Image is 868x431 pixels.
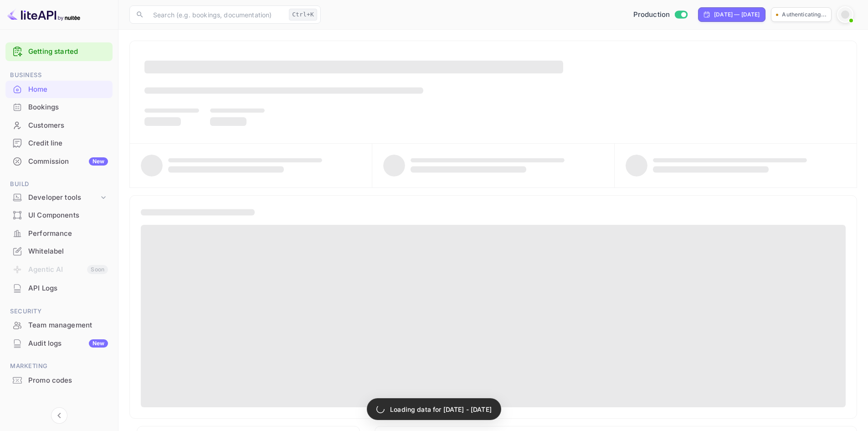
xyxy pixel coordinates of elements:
[5,81,113,98] a: Home
[28,283,108,294] div: API Logs
[5,280,113,296] a: API Logs
[5,335,113,352] a: Audit logsNew
[5,280,113,297] div: API Logs
[630,10,691,20] div: Switch to Sandbox mode
[28,320,108,331] div: Team management
[714,10,760,19] div: [DATE] — [DATE]
[5,335,113,353] div: Audit logsNew
[5,207,113,224] div: UI Components
[28,210,108,221] div: UI Components
[28,228,108,239] div: Performance
[5,81,113,99] div: Home
[28,120,108,131] div: Customers
[5,243,113,260] a: Whitelabel
[5,70,113,80] span: Business
[28,338,108,349] div: Audit logs
[5,99,113,116] div: Bookings
[28,84,108,95] div: Home
[28,47,108,57] a: Getting started
[782,10,827,19] p: Authenticating...
[289,9,317,21] div: Ctrl+K
[5,243,113,260] div: Whitelabel
[28,102,108,113] div: Bookings
[28,192,99,203] div: Developer tools
[5,317,113,333] a: Team management
[390,405,492,414] p: Loading data for [DATE] - [DATE]
[7,7,80,22] img: LiteAPI logo
[5,225,113,243] div: Performance
[28,246,108,257] div: Whitelabel
[5,99,113,115] a: Bookings
[148,5,285,24] input: Search (e.g. bookings, documentation)
[5,135,113,151] a: Credit line
[5,225,113,242] a: Performance
[5,117,113,134] a: Customers
[5,117,113,135] div: Customers
[51,407,67,424] button: Collapse navigation
[89,157,108,166] div: New
[5,207,113,223] a: UI Components
[5,190,113,206] div: Developer tools
[28,375,108,386] div: Promo codes
[5,179,113,189] span: Build
[5,361,113,371] span: Marketing
[28,156,108,167] div: Commission
[5,153,113,171] div: CommissionNew
[5,153,113,170] a: CommissionNew
[5,372,113,389] a: Promo codes
[633,10,670,20] span: Production
[5,42,113,61] div: Getting started
[5,317,113,334] div: Team management
[5,306,113,317] span: Security
[28,138,108,149] div: Credit line
[5,135,113,152] div: Credit line
[89,339,108,348] div: New
[5,372,113,389] div: Promo codes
